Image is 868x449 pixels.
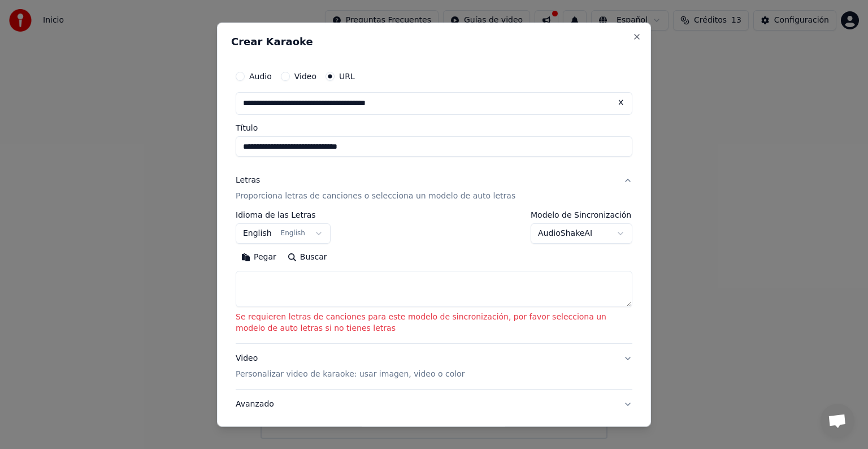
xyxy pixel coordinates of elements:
[236,344,632,389] button: VideoPersonalizar video de karaoke: usar imagen, video o color
[282,248,333,266] button: Buscar
[531,211,632,219] label: Modelo de Sincronización
[236,191,515,202] p: Proporciona letras de canciones o selecciona un modelo de auto letras
[249,72,272,80] label: Audio
[236,248,282,266] button: Pegar
[236,166,632,211] button: LetrasProporciona letras de canciones o selecciona un modelo de auto letras
[231,37,637,47] h2: Crear Karaoke
[236,353,465,380] div: Video
[236,369,465,380] p: Personalizar video de karaoke: usar imagen, video o color
[294,72,316,80] label: Video
[236,390,632,419] button: Avanzado
[236,124,632,132] label: Título
[339,72,355,80] label: URL
[236,211,331,219] label: Idioma de las Letras
[236,312,632,334] p: Se requieren letras de canciones para este modelo de sincronización, por favor selecciona un mode...
[236,175,260,186] div: Letras
[236,211,632,343] div: LetrasProporciona letras de canciones o selecciona un modelo de auto letras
